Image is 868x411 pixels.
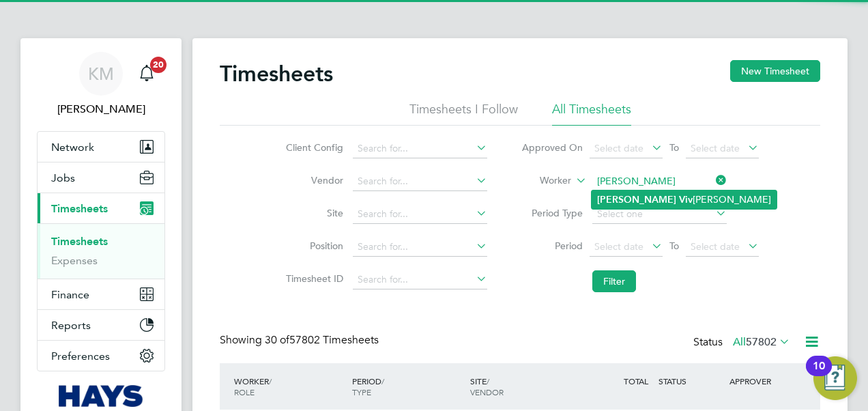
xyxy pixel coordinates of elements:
button: Preferences [38,341,164,371]
span: To [665,237,683,255]
span: Timesheets [51,202,108,215]
span: Preferences [51,350,110,363]
div: Showing [220,333,381,348]
input: Select one [592,205,727,224]
div: WORKER [231,369,349,404]
span: Select date [691,240,740,253]
span: 20 [150,57,167,73]
span: Reports [51,319,91,332]
button: Timesheets [38,193,164,223]
span: VENDOR [470,386,504,397]
b: [PERSON_NAME] [597,194,676,205]
span: Network [51,141,94,154]
label: Approved On [521,141,583,154]
span: Finance [51,288,89,301]
label: Period [521,240,583,252]
div: PERIOD [349,369,467,404]
div: SITE [467,369,585,404]
li: All Timesheets [552,101,631,126]
span: ROLE [234,386,255,397]
span: Select date [594,240,643,253]
div: 10 [813,366,825,384]
label: Site [282,207,343,219]
button: Finance [38,279,164,309]
span: / [381,375,384,386]
span: / [269,375,272,386]
span: / [487,375,489,386]
a: Go to home page [37,385,165,407]
button: Jobs [38,162,164,193]
span: 57802 Timesheets [265,333,379,347]
span: 57802 [746,335,777,349]
a: Timesheets [51,235,108,248]
button: Filter [592,270,636,292]
input: Search for... [353,270,487,289]
img: hays-logo-retina.png [59,385,144,407]
button: Reports [38,310,164,340]
span: KM [88,65,114,83]
div: Timesheets [38,223,164,279]
a: 20 [133,52,160,96]
b: Viv [679,194,693,205]
a: KM[PERSON_NAME] [37,52,165,117]
span: 30 of [265,333,289,347]
span: TOTAL [624,375,648,386]
input: Search for... [353,205,487,224]
input: Search for... [353,139,487,158]
label: Period Type [521,207,583,219]
button: Open Resource Center, 10 new notifications [813,356,857,400]
div: Status [693,333,793,352]
label: Position [282,240,343,252]
label: All [733,335,790,349]
span: Jobs [51,171,75,184]
li: Timesheets I Follow [409,101,518,126]
h2: Timesheets [220,60,333,87]
li: [PERSON_NAME] [592,190,777,209]
span: Katie McPherson [37,101,165,117]
input: Search for... [353,172,487,191]
input: Search for... [353,238,487,257]
span: TYPE [352,386,371,397]
div: STATUS [655,369,726,393]
a: Expenses [51,254,98,267]
span: To [665,139,683,156]
label: Worker [510,174,571,188]
label: Client Config [282,141,343,154]
input: Search for... [592,172,727,191]
label: Vendor [282,174,343,186]
button: Network [38,132,164,162]
button: New Timesheet [730,60,820,82]
label: Timesheet ID [282,272,343,285]
span: Select date [594,142,643,154]
span: Select date [691,142,740,154]
div: APPROVER [726,369,797,393]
